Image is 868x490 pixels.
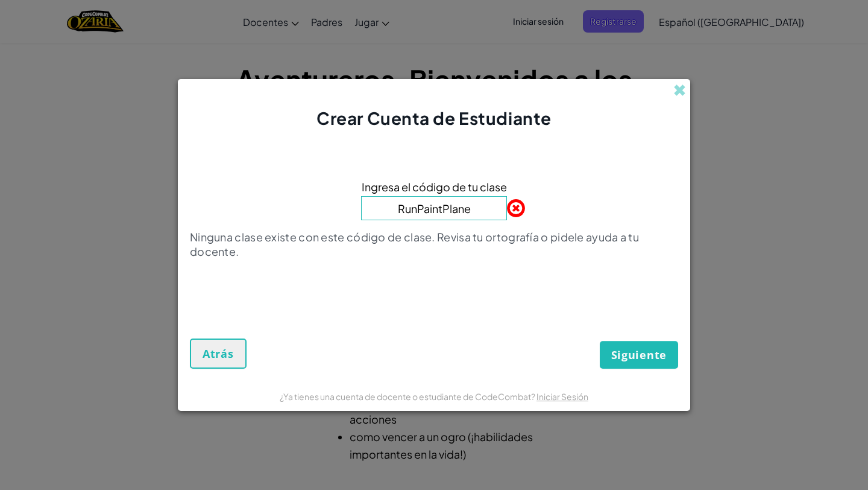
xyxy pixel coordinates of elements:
[190,230,678,259] p: Ninguna clase existe con este código de clase. Revisa tu ortografía o pidele ayuda a tu docente.
[536,391,588,402] a: Iniciar Sesión
[316,107,552,129] span: Crear Cuenta de Estudiante
[600,341,678,369] button: Siguiente
[362,178,507,196] span: Ingresa el código de tu clase
[190,339,247,369] button: Atrás
[203,346,234,361] span: Atrás
[280,391,536,402] span: ¿Ya tienes una cuenta de docente o estudiante de CodeCombat?
[611,348,667,362] span: Siguiente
